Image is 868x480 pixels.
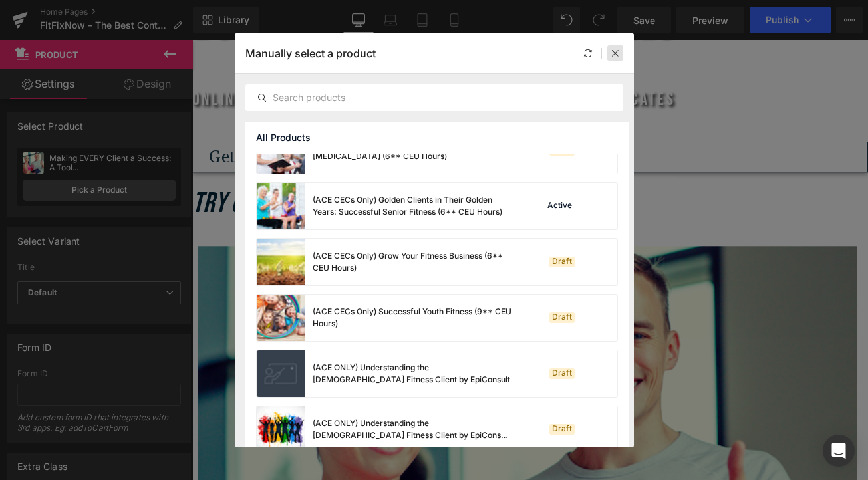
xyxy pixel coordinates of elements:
p: Manually select a product [245,47,376,60]
div: Draft [549,312,575,323]
div: Open Intercom Messenger [823,435,855,467]
img: product-img [257,350,305,397]
div: (ACE CECs Only) Successful Youth Fitness (9** CEU Hours) [313,306,512,330]
div: Draft [549,424,575,435]
div: Draft [549,368,575,379]
div: Active [545,201,575,211]
div: (ACE ONLY) Understanding the [DEMOGRAPHIC_DATA] Fitness Client by EpiConsult [313,362,512,386]
img: product-img [257,295,305,341]
input: Search products [246,90,623,106]
div: (ACE ONLY) Understanding the [DEMOGRAPHIC_DATA] Fitness Client by EpiConsult [0.3 ACE CECs] [313,418,512,441]
img: product-img [257,239,305,285]
img: product-img [257,406,305,453]
div: Draft [549,257,575,267]
div: All Products [245,122,629,154]
div: (ACE CECs Only) Grow Your Fitness Business (6** CEU Hours) [313,250,512,274]
div: (ACE CECs Only) Golden Clients in Their Golden Years: Successful Senior Fitness (6** CEU Hours) [313,194,512,218]
img: product-img [257,183,305,229]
